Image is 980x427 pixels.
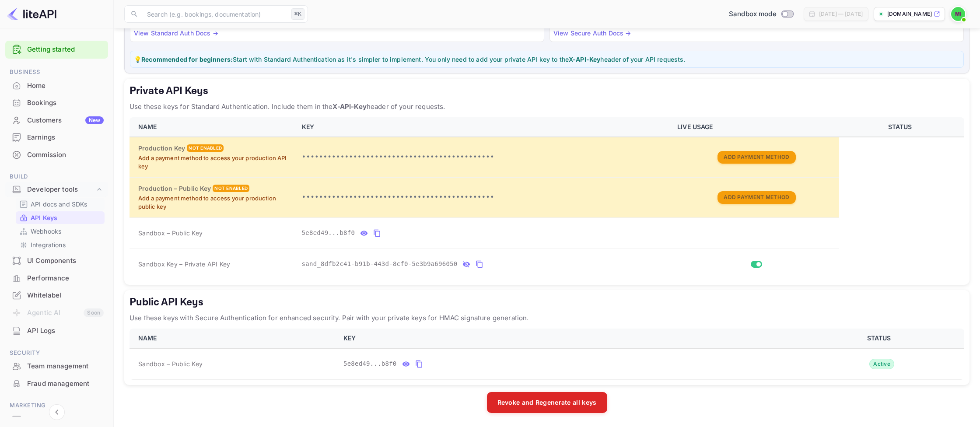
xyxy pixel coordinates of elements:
strong: X-API-Key [332,102,366,111]
strong: Recommended for beginners: [141,56,233,63]
div: Bookings [27,98,104,108]
a: View Standard Auth Docs → [134,29,218,37]
p: Use these keys for Standard Authentication. Include them in the header of your requests. [129,101,964,112]
div: API Logs [5,322,108,339]
h6: Production Key [138,143,185,153]
p: Add a payment method to access your production API key [138,154,291,171]
div: Switch to Production mode [725,9,797,19]
strong: X-API-Key [569,56,600,63]
div: Home [27,81,104,91]
p: Integrations [31,240,66,249]
span: 5e8ed49...b8f0 [343,359,397,368]
span: Sandbox Key – Private API Key [138,260,230,268]
div: Active [869,359,894,369]
div: Developer tools [5,182,108,197]
div: API Keys [16,211,105,224]
p: ••••••••••••••••••••••••••••••••••••••••••••• [302,192,667,203]
h6: Production – Public Key [138,184,211,193]
span: Sandbox mode [729,9,777,19]
a: Vouchers [5,411,108,427]
div: Getting started [5,41,108,59]
p: Add a payment method to access your production public key [138,194,291,211]
a: Add Payment Method [717,153,795,160]
a: Webhooks [19,227,101,236]
div: API Logs [27,326,104,336]
div: Earnings [5,129,108,146]
span: Sandbox – Public Key [138,359,203,368]
a: API Logs [5,322,108,339]
div: Earnings [27,133,104,143]
table: public api keys table [129,329,964,380]
th: KEY [297,117,672,137]
button: Revoke and Regenerate all keys [487,392,607,413]
span: sand_8dfb2c41-b91b-443d-8cf0-5e3b9a696050 [302,259,458,269]
div: Integrations [16,238,105,251]
input: Search (e.g. bookings, documentation) [142,5,288,23]
img: LiteAPI logo [7,7,56,21]
span: Marketing [5,401,108,410]
div: Team management [5,358,108,375]
h5: Private API Keys [129,84,964,98]
a: Integrations [19,240,101,249]
div: Vouchers [27,414,104,424]
div: Developer tools [27,185,95,195]
th: NAME [129,329,338,348]
div: Fraud management [5,375,108,392]
div: CustomersNew [5,112,108,129]
p: [DOMAIN_NAME] [887,10,932,18]
th: NAME [129,117,297,137]
p: Use these keys with Secure Authentication for enhanced security. Pair with your private keys for ... [129,313,964,323]
a: Bookings [5,94,108,111]
div: Bookings [5,94,108,112]
th: LIVE USAGE [672,117,839,137]
a: Performance [5,270,108,286]
a: Add Payment Method [717,193,795,200]
a: Home [5,77,108,94]
div: [DATE] — [DATE] [819,10,863,18]
div: UI Components [5,252,108,269]
div: Whitelabel [27,290,104,301]
div: Not enabled [213,185,249,192]
div: API docs and SDKs [16,198,105,210]
a: Whitelabel [5,287,108,303]
th: KEY [338,329,797,348]
p: API Keys [31,213,57,222]
a: Team management [5,358,108,374]
a: Earnings [5,129,108,145]
a: API docs and SDKs [19,199,101,209]
a: CustomersNew [5,112,108,128]
a: API Keys [19,213,101,222]
span: Security [5,348,108,358]
div: Customers [27,115,104,126]
th: STATUS [797,329,964,348]
span: Sandbox – Public Key [138,228,203,238]
div: UI Components [27,256,104,266]
span: Business [5,67,108,77]
p: Webhooks [31,227,61,236]
a: Commission [5,147,108,163]
table: private api keys table [129,117,964,280]
img: mohamed ismail [951,7,965,21]
h5: Public API Keys [129,295,964,309]
div: Whitelabel [5,287,108,304]
div: Commission [27,150,104,160]
button: Add Payment Method [717,191,795,204]
button: Collapse navigation [49,404,65,420]
div: New [85,116,104,124]
span: Build [5,172,108,182]
button: Add Payment Method [717,151,795,164]
p: ••••••••••••••••••••••••••••••••••••••••••••• [302,152,667,162]
div: Webhooks [16,225,105,238]
div: Commission [5,147,108,164]
div: Performance [27,273,104,283]
a: View Secure Auth Docs → [553,29,631,37]
a: Getting started [27,45,104,55]
a: UI Components [5,252,108,269]
div: ⌘K [291,8,304,20]
div: Not enabled [187,144,224,152]
div: Fraud management [27,379,104,389]
p: 💡 Start with Standard Authentication as it's simpler to implement. You only need to add your priv... [134,55,960,64]
p: API docs and SDKs [31,199,87,209]
div: Home [5,77,108,94]
div: Team management [27,361,104,371]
